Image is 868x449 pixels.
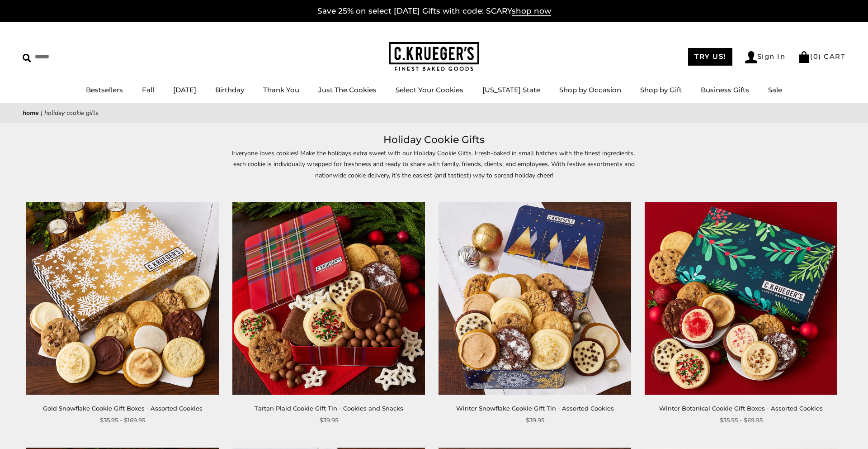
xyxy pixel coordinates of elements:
[318,86,377,94] a: Just The Cookies
[44,109,99,117] span: Holiday Cookie Gifts
[396,86,463,94] a: Select Your Cookies
[173,86,196,94] a: [DATE]
[100,416,145,425] span: $35.95 - $169.95
[43,405,203,412] a: Gold Snowflake Cookie Gift Boxes - Assorted Cookies
[36,132,832,148] h1: Holiday Cookie Gifts
[142,86,154,94] a: Fall
[526,416,544,425] span: $39.95
[23,108,845,118] nav: breadcrumbs
[41,109,42,117] span: |
[659,405,823,412] a: Winter Botanical Cookie Gift Boxes - Assorted Cookies
[482,86,540,94] a: [US_STATE] State
[26,202,219,395] img: Gold Snowflake Cookie Gift Boxes - Assorted Cookies
[640,86,682,94] a: Shop by Gift
[23,109,39,117] a: Home
[263,86,299,94] a: Thank You
[255,405,403,412] a: Tartan Plaid Cookie Gift Tin - Cookies and Snacks
[226,148,642,193] p: Everyone loves cookies! Make the holidays extra sweet with our Holiday Cookie Gifts. Fresh-baked ...
[559,86,621,94] a: Shop by Occasion
[745,51,786,63] a: Sign In
[701,86,749,94] a: Business Gifts
[798,51,810,63] img: Bag
[798,52,845,61] a: (0) CART
[745,51,757,63] img: Account
[768,86,782,94] a: Sale
[456,405,614,412] a: Winter Snowflake Cookie Gift Tin - Assorted Cookies
[688,48,732,66] a: TRY US!
[215,86,244,94] a: Birthday
[512,6,551,16] span: shop now
[86,86,123,94] a: Bestsellers
[23,54,31,62] img: Search
[720,416,763,425] span: $35.95 - $69.95
[439,202,631,395] img: Winter Snowflake Cookie Gift Tin - Assorted Cookies
[645,202,837,395] img: Winter Botanical Cookie Gift Boxes - Assorted Cookies
[389,42,479,72] img: C.KRUEGER'S
[23,50,130,64] input: Search
[317,6,551,16] a: Save 25% on select [DATE] Gifts with code: SCARYshop now
[813,52,819,61] span: 0
[232,202,425,395] img: Tartan Plaid Cookie Gift Tin - Cookies and Snacks
[320,416,338,425] span: $39.95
